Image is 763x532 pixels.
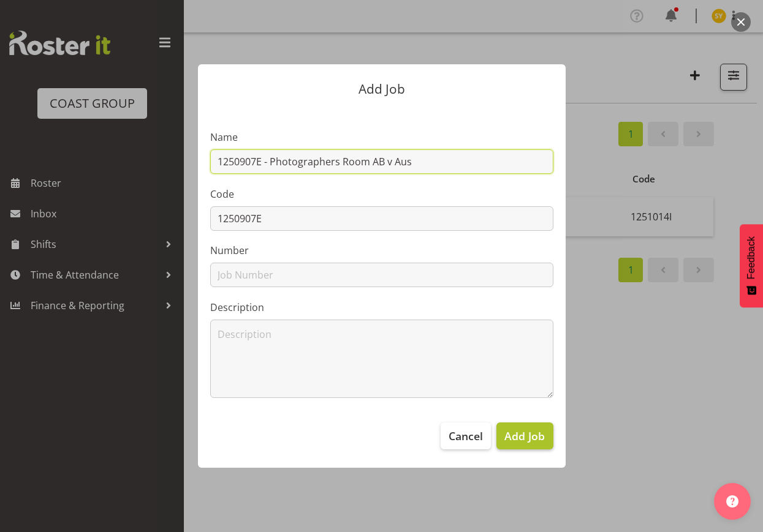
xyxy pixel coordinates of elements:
input: Job Number [210,263,553,287]
label: Number [210,243,553,258]
input: Job Code [210,206,553,231]
button: Cancel [441,422,491,449]
span: Feedback [746,236,757,279]
button: Feedback - Show survey [740,224,763,307]
span: Add Job [504,428,545,444]
span: Cancel [449,428,483,444]
input: Job Name [210,149,553,174]
label: Name [210,130,553,144]
img: help-xxl-2.png [726,495,738,508]
label: Description [210,300,553,315]
button: Add Job [496,422,553,449]
label: Code [210,187,553,201]
p: Add Job [210,83,553,96]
